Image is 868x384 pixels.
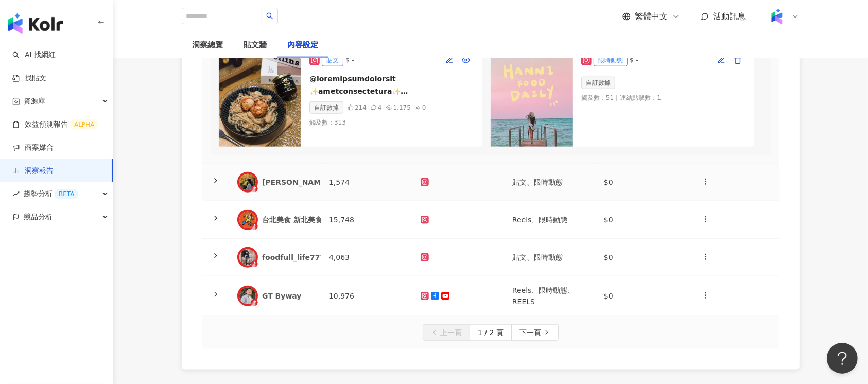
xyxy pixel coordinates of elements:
[596,164,687,201] td: $0
[55,189,78,199] div: BETA
[491,44,573,147] img: post-image
[519,325,541,341] span: 下一頁
[24,90,45,113] span: 資源庫
[378,103,382,112] div: 4
[321,164,412,201] td: 1,574
[8,13,63,34] img: logo
[309,101,343,114] div: 自訂數據
[309,118,346,127] div: 觸及數 ： 313
[594,54,628,66] div: 限時動態
[192,39,223,51] div: 洞察總覽
[262,252,330,263] div: foodfull_life7777
[355,103,367,112] div: 214
[630,55,638,65] div: $ -
[24,182,78,205] span: 趨勢分析
[504,239,596,276] td: 貼文、限時動態
[262,215,388,225] div: 台北美食 新北美食 台灣美食(Fooder)
[470,324,512,341] button: 1 / 2 頁
[713,11,746,21] span: 活動訊息
[244,39,267,51] div: 貼文牆
[635,11,668,22] span: 繁體中文
[504,164,596,201] td: 貼文、限時動態
[287,39,318,51] div: 內容設定
[511,324,559,341] button: 下一頁
[12,119,98,130] a: 效益預測報告ALPHA
[767,7,787,26] img: Kolr%20app%20icon%20%281%29.png
[581,93,661,102] div: 觸及數 ： 51 連結點擊數 ： 1
[504,276,596,316] td: Reels、限時動態、REELS
[321,201,412,239] td: 15,748
[262,177,387,187] div: [PERSON_NAME]｜展覽｜生活紀錄
[616,93,618,102] span: |
[596,201,687,239] td: $0
[345,55,354,65] div: $ -
[596,239,687,276] td: $0
[262,291,313,301] div: GT Byway
[219,44,301,147] img: post-image
[237,247,258,268] img: KOL Avatar
[596,276,687,316] td: $0
[266,12,273,20] span: search
[24,205,53,229] span: 競品分析
[237,172,258,193] img: KOL Avatar
[321,239,412,276] td: 4,063
[12,143,54,153] a: 商案媒合
[321,276,412,316] td: 10,976
[393,103,411,112] div: 1,175
[504,201,596,239] td: Reels、限時動態
[422,103,426,112] div: 0
[12,73,46,83] a: 找貼文
[12,50,56,60] a: searchAI 找網紅
[322,54,343,66] div: 貼文
[827,343,858,374] iframe: Help Scout Beacon - Open
[423,324,470,341] button: 上一頁
[12,190,20,198] span: rise
[12,166,54,176] a: 洞察報告
[581,77,615,89] div: 自訂數據
[237,210,258,230] img: KOL Avatar
[309,73,474,97] div: @loremipsumdolorsit ✨ametconsectetura✨ elitseddo21%（eius） tempor 271%incidi「utlaboreet」doloremagn...
[237,286,258,306] img: KOL Avatar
